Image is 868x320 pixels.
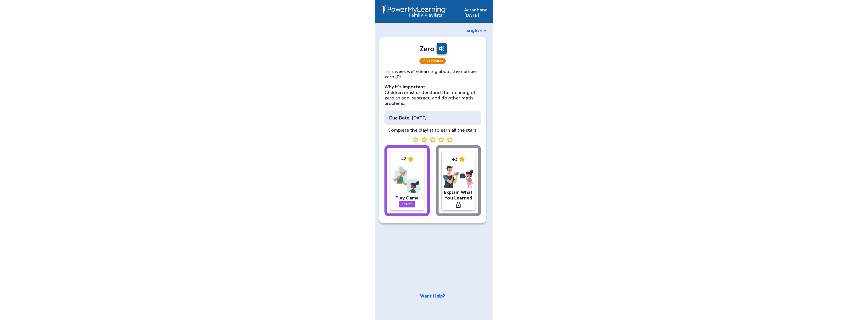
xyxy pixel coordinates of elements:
p: This week we’re learning about the number zero (0). [384,69,481,80]
a: Want Help? [420,293,445,299]
img: star [408,156,413,162]
img: blank star [421,137,427,142]
img: blank star [438,137,444,142]
span: English [466,28,482,33]
a: Start [399,201,415,207]
div: Zero [419,45,434,53]
div: Play Game [392,195,422,201]
img: blank star [430,137,435,142]
img: lock.svg [456,202,461,208]
img: PowerMyLearning Connect [381,4,447,17]
a: English [466,28,487,33]
img: timer.svg [422,59,426,63]
div: Aaradhana [DATE] [464,4,488,18]
p: Children must understand the meaning of zero to add, subtract, and do other math problems. [384,84,481,106]
div: +2 [392,156,422,162]
strong: Why It’s [384,84,402,89]
img: play-game.png [392,165,422,195]
img: blank star [447,137,453,142]
div: Complete the playlist to earn all the stars! [384,127,481,133]
img: blank star [413,137,418,142]
span: 15 minutes [419,58,446,64]
div: Due Date: [389,115,411,121]
strong: Important [403,84,425,89]
div: [DATE] [384,111,481,125]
